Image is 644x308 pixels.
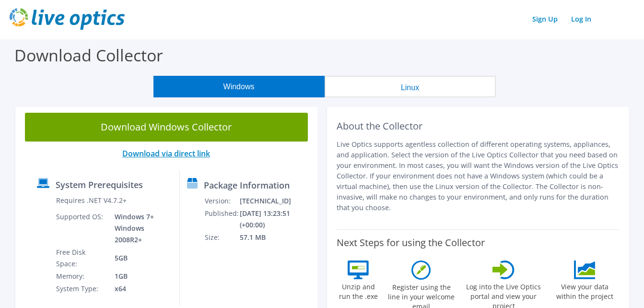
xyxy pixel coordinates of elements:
td: Size: [204,231,239,244]
td: Memory: [56,270,107,283]
td: System Type: [56,283,107,295]
label: Requires .NET V4.7.2+ [56,196,127,205]
td: Windows 7+ Windows 2008R2+ [107,211,172,246]
p: Live Optics supports agentless collection of different operating systems, appliances, and applica... [337,139,620,213]
td: Published: [204,207,239,231]
h2: About the Collector [337,120,620,132]
td: 5GB [107,246,172,270]
label: View your data within the project [550,279,619,301]
td: [DATE] 13:23:51 (+00:00) [239,207,313,231]
label: Package Information [204,180,290,190]
label: Unzip and run the .exe [337,279,381,301]
label: Next Steps for using the Collector [337,237,485,249]
label: Download Collector [14,44,163,66]
td: [TECHNICAL_ID] [239,195,313,207]
img: live_optics_svg.svg [10,8,125,30]
td: Version: [204,195,239,207]
a: Download via direct link [122,148,210,159]
td: 57.1 MB [239,231,313,244]
a: Download Windows Collector [25,113,308,142]
a: Log In [566,12,596,26]
td: 1GB [107,270,172,283]
td: Free Disk Space: [56,246,107,270]
a: Sign Up [527,12,562,26]
button: Windows [153,76,325,97]
td: Supported OS: [56,211,107,246]
td: x64 [107,283,172,295]
button: Linux [325,76,496,97]
label: System Prerequisites [56,180,143,190]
